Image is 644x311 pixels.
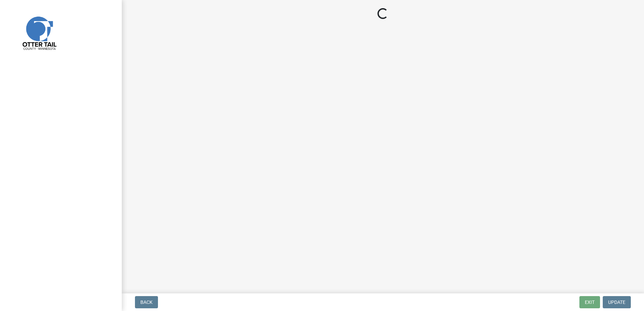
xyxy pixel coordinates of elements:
[579,296,600,308] button: Exit
[14,7,64,58] img: Otter Tail County, Minnesota
[608,299,625,305] span: Update
[603,296,631,308] button: Update
[135,296,158,308] button: Back
[140,299,153,305] span: Back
